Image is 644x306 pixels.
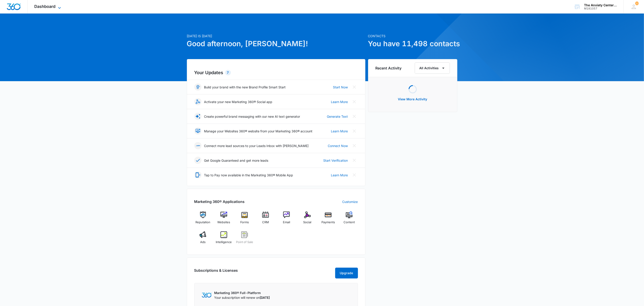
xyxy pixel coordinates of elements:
p: Get Google Guaranteed and get more leads [204,158,268,163]
a: Intelligence [215,231,232,248]
span: Intelligence [216,240,232,244]
img: Marketing 360 Logo [202,293,212,297]
p: Connect more lead sources to your Leads Inbox with [PERSON_NAME] [204,143,309,148]
span: Reputation [195,220,210,225]
button: All Activities [415,62,450,74]
a: Point of Sale [236,231,253,248]
a: Ads [194,231,212,248]
h2: Subscriptions & Licenses [194,268,238,277]
button: View More Activity [394,94,432,105]
p: Tap to Pay now available in the Marketing 360® Mobile App [204,173,293,177]
a: Payments [320,212,337,228]
button: Upgrade [335,268,358,278]
span: 22 [635,2,639,5]
h2: Marketing 360® Applications [194,199,245,204]
p: Contacts [368,34,457,38]
p: Create powerful brand messaging with our new AI text generator [204,114,300,119]
div: notifications count [635,2,639,5]
button: Close [351,98,358,105]
p: Your subscription will renew on [214,295,270,300]
p: Manage your Websites 360® website from your Marketing 360® account [204,129,313,133]
span: Point of Sale [236,240,253,244]
a: CRM [257,212,274,228]
a: Customize [342,199,358,204]
a: Websites [215,212,232,228]
h1: Good afternoon, [PERSON_NAME]! [187,38,365,49]
button: Close [351,142,358,149]
a: Reputation [194,212,212,228]
p: Build your brand with the new Brand Profile Smart Start [204,85,286,90]
span: Social [303,220,312,225]
h2: Your Updates [194,69,358,76]
a: Email [278,212,295,228]
span: Payments [321,220,335,225]
button: Close [351,83,358,91]
a: Social [299,212,316,228]
span: [DATE] [260,296,270,299]
a: Learn More [331,99,348,104]
h1: You have 11,498 contacts [368,38,457,49]
a: Start Verification [323,158,348,163]
a: Start Now [333,85,348,90]
a: Learn More [331,173,348,177]
button: Close [351,127,358,135]
span: Ads [200,240,206,244]
span: Email [283,220,290,225]
a: Content [341,212,358,228]
a: Connect Now [328,143,348,148]
button: Close [351,113,358,120]
a: Forms [236,212,253,228]
p: Marketing 360® Full-Platform [214,290,270,295]
span: CRM [262,220,269,225]
div: account name [584,3,617,7]
h6: Recent Activity [376,65,402,71]
span: Forms [240,220,249,225]
div: 7 [225,70,231,75]
span: Content [344,220,355,225]
a: Learn More [331,129,348,133]
p: [DATE] is [DATE] [187,34,365,38]
p: Activate your new Marketing 360® Social app [204,99,273,104]
span: Websites [217,220,230,225]
div: account id [584,7,617,10]
span: Dashboard [34,4,56,9]
a: Generate Text [327,114,348,119]
button: Close [351,157,358,164]
button: Close [351,171,358,179]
